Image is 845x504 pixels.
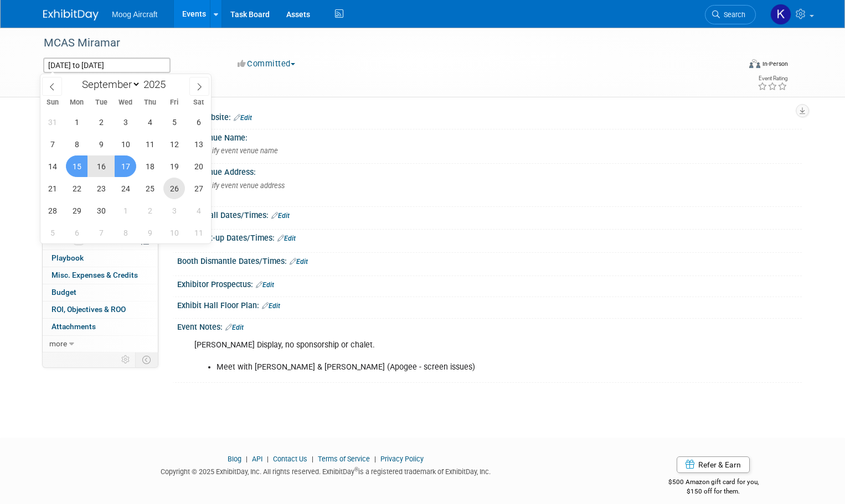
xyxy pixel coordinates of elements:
[42,155,63,177] span: September 14, 2025
[163,111,185,133] span: September 5, 2025
[115,133,136,155] span: September 10, 2025
[234,58,300,70] button: Committed
[749,59,760,68] img: Format-Inperson.png
[66,111,87,133] span: September 1, 2025
[189,181,285,190] span: Specify event venue address
[43,250,158,267] a: Playbook
[90,111,112,133] span: September 2, 2025
[42,111,63,133] span: August 31, 2025
[163,178,185,199] span: September 26, 2025
[141,78,174,91] input: Year
[380,455,424,463] a: Privacy Policy
[43,464,608,477] div: Copyright © 2025 ExhibitDay, Inc. All rights reserved. ExhibitDay is a registered trademark of Ex...
[177,319,802,333] div: Event Notes:
[163,133,185,155] span: September 12, 2025
[43,319,158,335] a: Attachments
[138,99,162,106] span: Thu
[262,302,280,310] a: Edit
[73,237,85,245] span: 0%
[354,466,358,472] sup: ®
[187,334,681,378] div: [PERSON_NAME] Display, no sponsorship or chalet.
[77,77,141,91] select: Month
[188,222,209,243] span: October 11, 2025
[677,456,750,473] a: Refer & Earn
[678,58,788,74] div: Event Format
[42,222,63,243] span: October 5, 2025
[90,222,112,243] span: October 7, 2025
[256,281,274,289] a: Edit
[163,222,185,243] span: October 10, 2025
[228,455,241,463] a: Blog
[705,5,756,24] a: Search
[51,322,96,331] span: Attachments
[290,258,308,266] a: Edit
[188,111,209,133] span: September 6, 2025
[271,212,290,220] a: Edit
[188,155,209,177] span: September 20, 2025
[177,164,802,178] div: Event Venue Address:
[116,352,136,367] td: Personalize Event Tab Strip
[318,455,370,463] a: Terms of Service
[115,200,136,221] span: October 1, 2025
[43,58,171,73] input: Event Start Date - End Date
[264,455,271,463] span: |
[42,178,63,199] span: September 21, 2025
[43,9,99,20] img: ExhibitDay
[163,200,185,221] span: October 3, 2025
[163,155,185,177] span: September 19, 2025
[42,200,63,221] span: September 28, 2025
[188,133,209,155] span: September 13, 2025
[40,33,724,53] div: MCAS Miramar
[372,455,379,463] span: |
[625,470,802,496] div: $500 Amazon gift card for you,
[66,155,87,177] span: September 15, 2025
[43,302,158,318] a: ROI, Objectives & ROO
[51,305,126,314] span: ROI, Objectives & ROO
[309,455,316,463] span: |
[49,339,67,348] span: more
[66,222,87,243] span: October 6, 2025
[66,200,87,221] span: September 29, 2025
[42,133,63,155] span: September 7, 2025
[89,99,114,106] span: Tue
[225,324,244,331] a: Edit
[139,111,161,133] span: September 4, 2025
[139,133,161,155] span: September 11, 2025
[252,455,262,463] a: API
[177,253,802,267] div: Booth Dismantle Dates/Times:
[51,253,84,262] span: Playbook
[112,10,157,19] span: Moog Aircraft
[187,99,211,106] span: Sat
[115,155,136,177] span: September 17, 2025
[115,222,136,243] span: October 8, 2025
[177,109,802,123] div: Event Website:
[90,155,112,177] span: September 16, 2025
[188,200,209,221] span: October 4, 2025
[139,155,161,177] span: September 18, 2025
[188,178,209,199] span: September 27, 2025
[90,133,112,155] span: September 9, 2025
[177,297,802,311] div: Exhibit Hall Floor Plan:
[66,178,87,199] span: September 22, 2025
[177,230,802,244] div: Booth Set-up Dates/Times:
[43,336,158,352] a: more
[625,487,802,496] div: $150 off for them.
[90,178,112,199] span: September 23, 2025
[770,4,791,25] img: Kelsey Blackley
[177,276,802,290] div: Exhibitor Prospectus:
[758,76,787,81] div: Event Rating
[66,133,87,155] span: September 8, 2025
[217,362,674,373] li: Meet with [PERSON_NAME] & [PERSON_NAME] (Apogee - screen issues)
[177,207,802,221] div: Exhibit Hall Dates/Times:
[762,60,788,68] div: In-Person
[139,200,161,221] span: October 2, 2025
[162,99,187,106] span: Fri
[243,455,250,463] span: |
[136,352,158,367] td: Toggle Event Tabs
[51,288,76,297] span: Budget
[115,111,136,133] span: September 3, 2025
[43,267,158,284] a: Misc. Expenses & Credits
[139,222,161,243] span: October 9, 2025
[277,235,296,242] a: Edit
[65,99,89,106] span: Mon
